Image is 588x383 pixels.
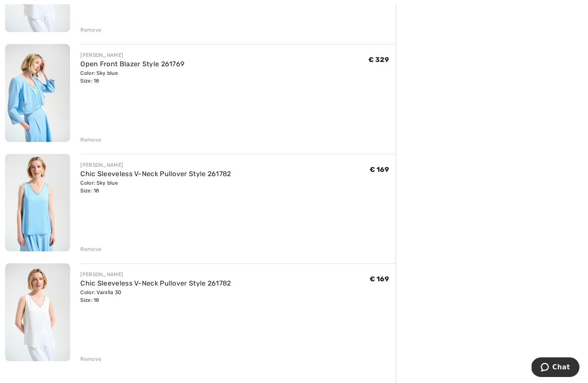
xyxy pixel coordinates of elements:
div: [PERSON_NAME] [80,271,231,278]
img: Open Front Blazer Style 261769 [5,44,70,141]
a: Chic Sleeveless V-Neck Pullover Style 261782 [80,170,231,178]
div: Remove [80,26,101,34]
img: Chic Sleeveless V-Neck Pullover Style 261782 [5,263,70,361]
div: Color: Sky blue Size: 18 [80,69,184,85]
div: Color: Sky blue Size: 18 [80,179,231,194]
div: Remove [80,245,101,253]
span: € 169 [370,275,389,283]
span: € 169 [370,165,389,174]
div: Remove [80,355,101,363]
div: Color: Vanilla 30 Size: 18 [80,289,231,304]
div: Remove [80,136,101,144]
span: € 329 [368,56,389,64]
a: Open Front Blazer Style 261769 [80,60,184,68]
div: [PERSON_NAME] [80,51,184,59]
a: Chic Sleeveless V-Neck Pullover Style 261782 [80,279,231,287]
iframe: Opens a widget where you can chat to one of our agents [532,357,579,379]
div: [PERSON_NAME] [80,161,231,169]
img: Chic Sleeveless V-Neck Pullover Style 261782 [5,154,70,251]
